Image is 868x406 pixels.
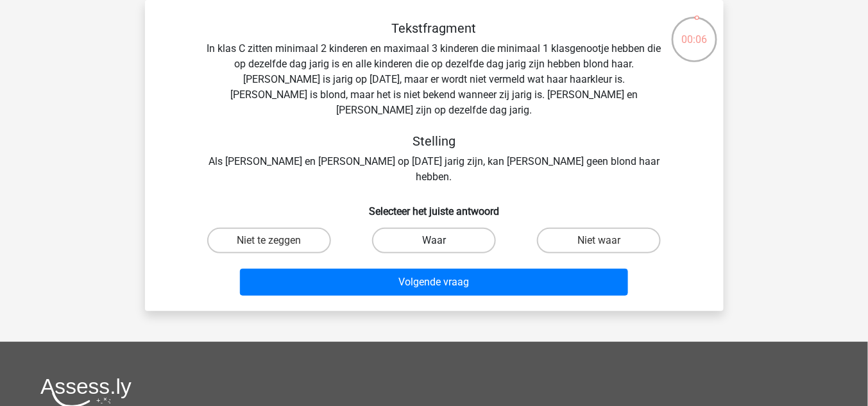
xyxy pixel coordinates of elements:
[207,21,662,36] h5: Tekstfragment
[166,21,703,185] div: In klas C zitten minimaal 2 kinderen en maximaal 3 kinderen die minimaal 1 klasgenootje hebben di...
[537,228,661,253] label: Niet waar
[166,195,703,217] h6: Selecteer het juiste antwoord
[207,133,662,149] h5: Stelling
[372,228,496,253] label: Waar
[670,15,719,47] div: 00:06
[207,228,331,253] label: Niet te zeggen
[240,269,628,296] button: Volgende vraag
